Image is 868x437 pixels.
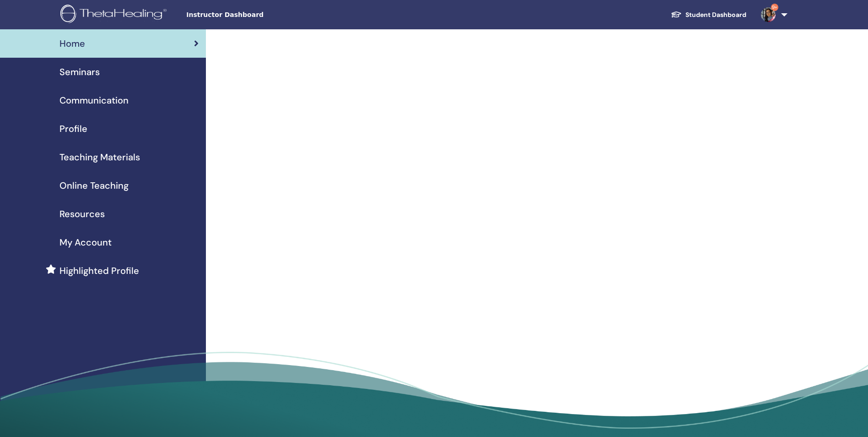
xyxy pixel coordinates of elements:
[663,6,754,23] a: Student Dashboard
[771,4,778,11] span: 9+
[59,235,112,249] span: My Account
[186,10,323,20] span: Instructor Dashboard
[59,150,140,164] span: Teaching Materials
[59,37,85,50] span: Home
[59,65,100,79] span: Seminars
[671,11,682,18] img: graduation-cap-white.svg
[59,93,129,107] span: Communication
[59,179,129,192] span: Online Teaching
[60,5,170,25] img: logo.png
[761,7,776,22] img: default.png
[59,264,139,278] span: Highlighted Profile
[59,207,105,221] span: Resources
[59,122,87,136] span: Profile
